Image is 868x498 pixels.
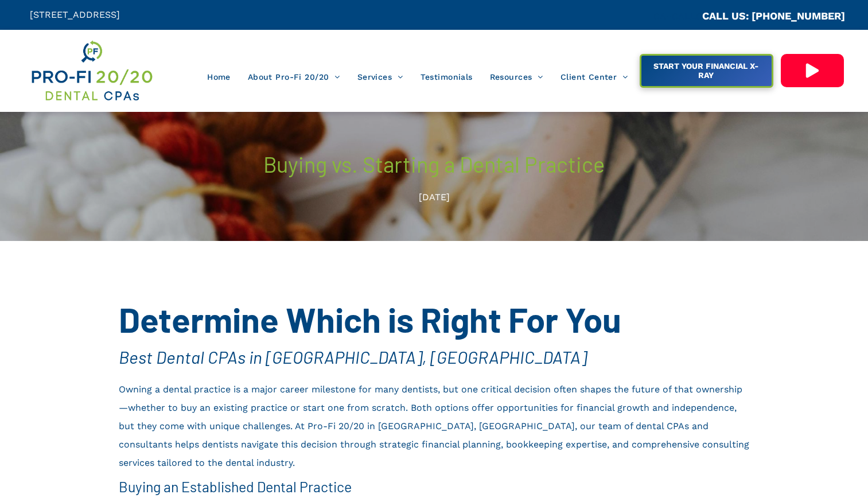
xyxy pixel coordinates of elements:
span: START YOUR FINANCIAL X-RAY [643,56,770,85]
a: About Pro-Fi 20/20 [239,66,349,88]
h3: Buying vs. Starting a Dental Practice [221,150,648,178]
a: CALL US: [PHONE_NUMBER] [702,10,845,22]
a: START YOUR FINANCIAL X-RAY [640,54,773,88]
span: Best Dental CPAs in [GEOGRAPHIC_DATA], [GEOGRAPHIC_DATA] [119,347,587,367]
img: Get Dental CPA Consulting, Bookkeeping, & Bank Loans [30,38,154,103]
div: [DATE] [221,187,648,208]
span: CA::CALLC [653,11,702,22]
span: Determine Which is Right For You [119,298,621,340]
span: Buying an Established Dental Practice [119,478,352,495]
span: Owning a dental practice is a major career milestone for many dentists, but one critical decision... [119,384,749,468]
a: Testimonials [412,66,481,88]
a: Client Center [552,66,637,88]
span: [STREET_ADDRESS] [30,9,120,20]
a: Services [349,66,412,88]
a: Resources [481,66,552,88]
a: Home [198,66,239,88]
